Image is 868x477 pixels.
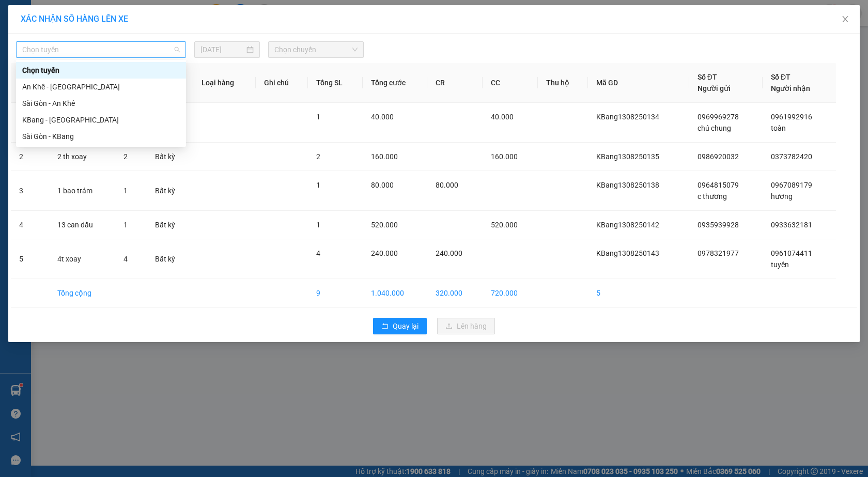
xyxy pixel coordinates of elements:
span: 4 [123,255,128,263]
span: 0961992916 [771,113,812,121]
span: SL [108,72,122,86]
button: uploadLên hàng [437,318,495,334]
div: Chọn tuyến [16,62,186,79]
span: 0964815079 [698,181,739,189]
span: 0933632181 [771,221,812,229]
td: 5 [11,239,49,279]
td: 13 can dầu [49,211,115,239]
span: Quay lại [393,320,419,332]
td: 1.040.000 [363,279,428,307]
div: KBang [9,9,91,21]
div: KBang - Sài Gòn [16,112,186,128]
div: An Khê - [GEOGRAPHIC_DATA] [22,81,180,93]
span: KBang1308250134 [596,113,659,121]
div: Sài Gòn - An Khê [22,98,180,109]
span: 520.000 [491,221,518,229]
span: Gửi: [9,10,25,21]
span: 240.000 [436,249,462,257]
th: Ghi chú [256,63,308,103]
button: rollbackQuay lại [373,318,427,334]
span: 2 [316,152,320,161]
span: 1 [316,221,320,229]
span: 0373782420 [771,152,812,161]
th: CR [427,63,483,103]
button: Close [831,5,860,34]
span: 1 [316,113,320,121]
div: Tên hàng: 4t xoay ( : 4 ) [9,73,182,86]
span: 0978321977 [698,249,739,257]
span: toàn [771,124,786,132]
div: Sài Gòn - An Khê [16,95,186,112]
div: 240.000 [8,54,93,67]
div: KBang - [GEOGRAPHIC_DATA] [22,114,180,126]
td: 1 [11,103,49,143]
td: Bất kỳ [147,171,193,211]
span: 0935939928 [698,221,739,229]
div: An Khê - Sài Gòn [16,79,186,95]
td: Bất kỳ [147,211,193,239]
td: 320.000 [427,279,483,307]
span: 0969969278 [698,113,739,121]
input: 13/08/2025 [200,44,245,55]
span: hương [771,192,793,201]
span: KBang1308250143 [596,249,659,257]
th: Tổng SL [308,63,362,103]
span: Nhận: [99,10,123,21]
td: 2 th xoay [49,143,115,171]
td: 2 [11,143,49,171]
span: KBang1308250138 [596,181,659,189]
td: 1 bao trám [49,171,115,211]
span: Chọn tuyến [22,42,180,57]
th: Tổng cước [363,63,428,103]
span: 40.000 [491,113,514,121]
span: KBang1308250142 [596,221,659,229]
div: tuyến [99,21,182,34]
td: 5 [588,279,689,307]
span: KBang1308250135 [596,152,659,161]
td: Tổng cộng [49,279,115,307]
span: 240.000 [371,249,398,257]
div: 0978321977 [9,21,91,36]
span: c thương [698,192,727,201]
span: 0986920032 [698,152,739,161]
th: STT [11,63,49,103]
span: Số ĐT [698,73,717,81]
span: 1 [123,221,128,229]
div: Bình Thạnh [99,9,182,21]
div: Chọn tuyến [22,65,180,76]
td: Bất kỳ [147,239,193,279]
span: 80.000 [371,181,394,189]
td: 3 [11,171,49,211]
span: XÁC NHẬN SỐ HÀNG LÊN XE [21,14,128,24]
div: Sài Gòn - KBang [16,128,186,145]
span: close [841,15,849,23]
span: 0967089179 [771,181,812,189]
span: 4 [316,249,320,257]
td: 720.000 [483,279,538,307]
span: 160.000 [371,152,398,161]
th: Thu hộ [538,63,588,103]
span: Số ĐT [771,73,791,81]
span: 40.000 [371,113,394,121]
span: tuyến [771,260,789,269]
span: 160.000 [491,152,518,161]
th: CC [483,63,538,103]
td: 4t xoay [49,239,115,279]
span: 1 [316,181,320,189]
th: Mã GD [588,63,689,103]
td: Bất kỳ [147,143,193,171]
div: 0961074411 [99,34,182,48]
span: Người nhận [771,84,810,93]
td: 9 [308,279,362,307]
span: 520.000 [371,221,398,229]
th: Loại hàng [193,63,256,103]
span: CR : [8,55,24,66]
span: 80.000 [436,181,458,189]
span: rollback [381,322,389,331]
span: Chọn chuyến [274,42,358,57]
span: 1 [123,187,128,195]
span: Người gửi [698,84,731,93]
div: Sài Gòn - KBang [22,131,180,142]
span: 0961074411 [771,249,812,257]
span: 2 [123,152,128,161]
